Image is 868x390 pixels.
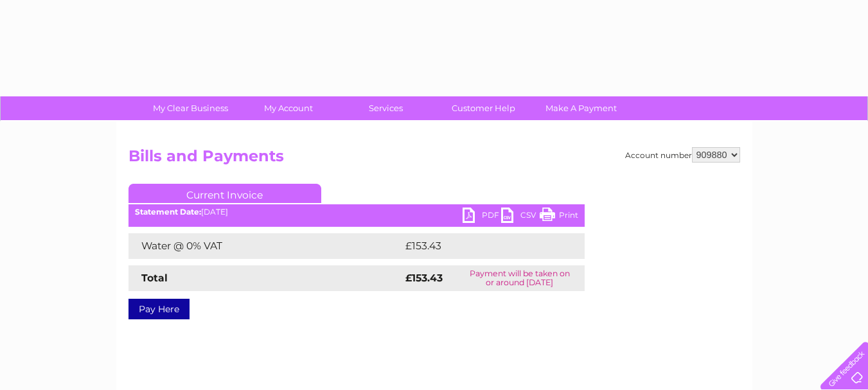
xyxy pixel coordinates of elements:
a: Current Invoice [128,184,321,203]
td: Water @ 0% VAT [128,233,402,259]
strong: £153.43 [405,272,443,284]
a: Print [540,208,578,226]
a: CSV [501,208,540,226]
a: Pay Here [128,299,190,319]
td: Payment will be taken on or around [DATE] [455,265,584,291]
div: Account number [625,147,740,163]
a: My Clear Business [137,96,244,120]
a: Make A Payment [528,96,634,120]
h2: Bills and Payments [128,147,740,172]
div: [DATE] [128,208,585,217]
a: Customer Help [430,96,536,120]
b: Statement Date: [135,207,201,217]
a: PDF [463,208,501,226]
strong: Total [141,272,168,284]
td: £153.43 [402,233,561,259]
a: Services [333,96,439,120]
a: My Account [235,96,341,120]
